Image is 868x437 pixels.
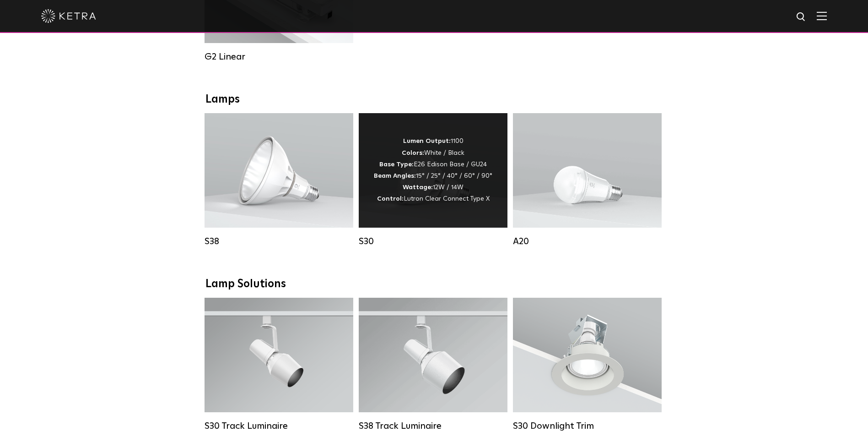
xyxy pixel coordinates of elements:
div: A20 [513,236,662,247]
strong: Wattage: [403,184,433,191]
a: S38 Track Luminaire Lumen Output:1100Colors:White / BlackBeam Angles:10° / 25° / 40° / 60°Wattage... [359,298,507,432]
a: S30 Track Luminaire Lumen Output:1100Colors:White / BlackBeam Angles:15° / 25° / 40° / 60° / 90°W... [205,298,353,432]
strong: Control: [377,196,404,202]
img: ketra-logo-2019-white [41,9,96,23]
div: 1100 White / Black E26 Edison Base / GU24 15° / 25° / 40° / 60° / 90° 12W / 14W [374,136,492,205]
img: search icon [796,11,807,23]
a: S30 Downlight Trim S30 Downlight Trim [513,298,662,432]
div: G2 Linear [205,51,353,62]
a: S30 Lumen Output:1100Colors:White / BlackBase Type:E26 Edison Base / GU24Beam Angles:15° / 25° / ... [359,113,507,247]
img: Hamburger%20Nav.svg [817,11,827,20]
strong: Colors: [402,150,424,156]
a: S38 Lumen Output:1100Colors:White / BlackBase Type:E26 Edison Base / GU24Beam Angles:10° / 25° / ... [205,113,353,247]
div: S30 [359,236,507,247]
div: S30 Downlight Trim [513,421,662,432]
a: A20 Lumen Output:600 / 800Colors:White / BlackBase Type:E26 Edison Base / GU24Beam Angles:Omni-Di... [513,113,662,247]
div: Lamps [205,93,663,106]
span: Lutron Clear Connect Type X [404,196,490,202]
div: S30 Track Luminaire [205,421,353,432]
div: S38 Track Luminaire [359,421,507,432]
strong: Lumen Output: [403,138,451,144]
strong: Base Type: [379,161,414,168]
strong: Beam Angles: [374,173,416,179]
div: S38 [205,236,353,247]
div: Lamp Solutions [205,278,663,291]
